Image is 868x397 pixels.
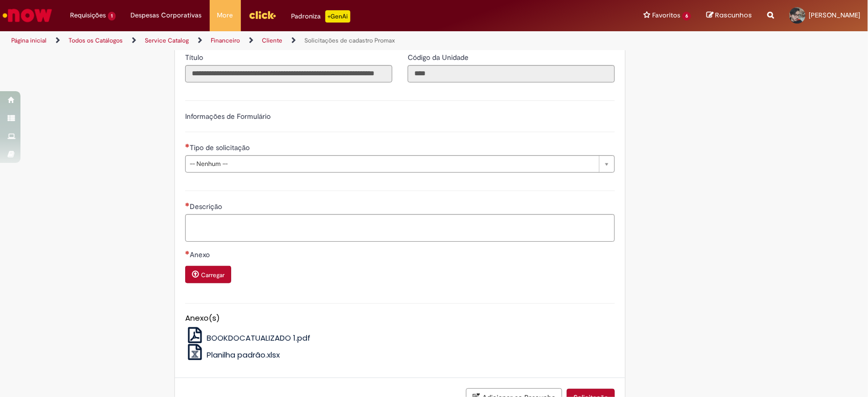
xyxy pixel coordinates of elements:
[207,349,280,360] span: Planilha padrão.xlsx
[145,36,189,45] a: Service Catalog
[11,36,47,45] a: Página inicial
[185,250,190,255] span: Necessários
[249,7,276,23] img: click_logo_yellow_360x200.png
[131,10,202,20] span: Despesas Corporativas
[408,52,471,62] label: Somente leitura - Código da Unidade
[190,250,212,259] span: Anexo
[292,10,350,23] div: Padroniza
[652,10,680,20] span: Favoritos
[108,12,116,20] span: 1
[185,349,280,360] a: Planilha padrão.xlsx
[185,65,392,82] input: Título
[190,143,252,152] span: Tipo de solicitação
[70,10,106,20] span: Requisições
[185,143,190,148] span: Necessários
[185,112,271,121] label: Informações de Formulário
[190,156,594,172] span: -- Nenhum --
[185,332,310,343] a: BOOKDOCATUALIZADO 1.pdf
[809,11,860,19] span: [PERSON_NAME]
[8,31,571,50] ul: Trilhas de página
[262,36,282,45] a: Cliente
[185,314,615,323] h5: Anexo(s)
[185,52,205,62] label: Somente leitura - Título
[185,202,190,206] span: Necessários
[69,36,123,45] a: Todos os Catálogos
[715,10,752,20] span: Rascunhos
[304,36,395,45] a: Solicitações de cadastro Promax
[185,214,615,242] textarea: Descrição
[190,202,224,211] span: Descrição
[207,332,310,343] span: BOOKDOCATUALIZADO 1.pdf
[1,5,54,26] img: ServiceNow
[325,10,350,23] p: +GenAi
[682,12,691,20] span: 6
[217,10,233,20] span: More
[408,65,615,82] input: Código da Unidade
[211,36,240,45] a: Financeiro
[201,271,225,279] small: Carregar
[706,11,752,20] a: Rascunhos
[185,266,231,283] button: Carregar anexo de Anexo Required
